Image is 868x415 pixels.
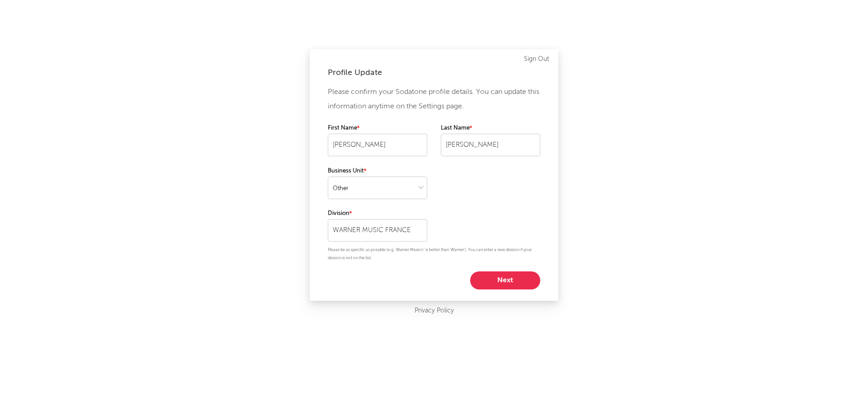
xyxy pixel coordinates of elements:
label: Last Name [441,123,540,134]
p: Please be as specific as possible (e.g. 'Warner Mexico' is better than 'Warner'). You can enter a... [328,246,540,262]
input: Your division [328,219,427,242]
a: Sign Out [524,54,549,65]
input: Your last name [441,134,540,156]
input: Your first name [328,134,427,156]
div: Profile Update [328,67,540,78]
p: Please confirm your Sodatone profile details. You can update this information anytime on the Sett... [328,85,540,114]
label: Business Unit [328,166,427,177]
a: Privacy Policy [415,305,454,317]
label: First Name [328,123,427,134]
button: Next [470,271,540,289]
label: Division [328,208,427,219]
